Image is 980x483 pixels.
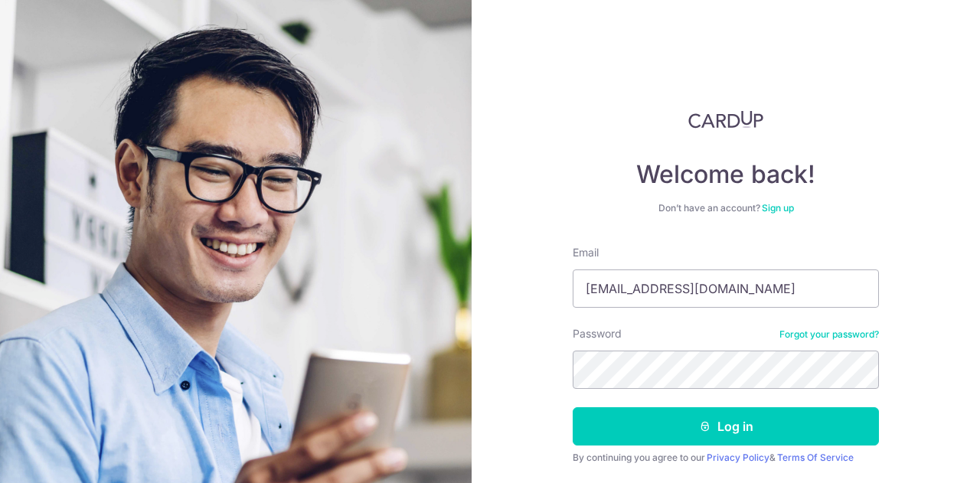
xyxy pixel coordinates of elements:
[573,159,879,190] h4: Welcome back!
[573,245,599,260] label: Email
[707,452,769,463] a: Privacy Policy
[762,202,794,214] a: Sign up
[573,269,879,308] input: Enter your Email
[779,328,879,341] a: Forgot your password?
[573,202,879,214] div: Don’t have an account?
[573,452,879,464] div: By continuing you agree to our &
[688,110,763,129] img: CardUp Logo
[777,452,854,463] a: Terms Of Service
[573,407,879,445] button: Log in
[573,326,622,341] label: Password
